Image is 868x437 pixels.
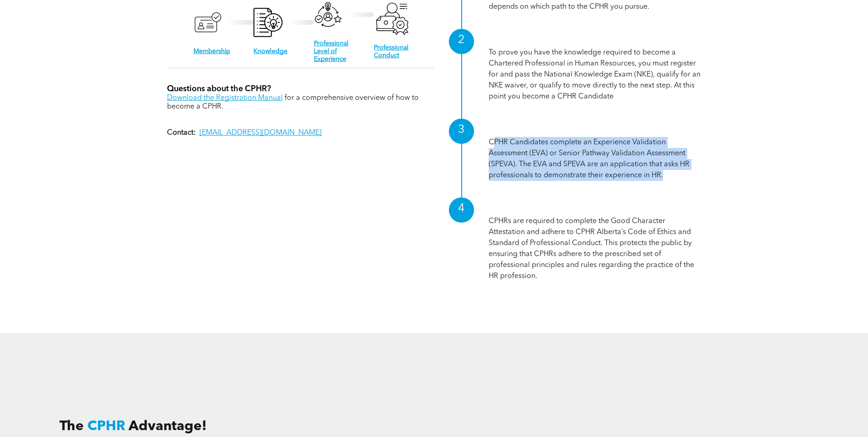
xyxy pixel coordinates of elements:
span: Questions about the CPHR? [167,85,271,93]
div: 4 [449,197,474,223]
p: CPHRs are required to complete the Good Character Attestation and adhere to CPHR Alberta’s Code o... [489,216,701,282]
span: Advantage! [129,420,207,433]
a: Download the Registration Manual [167,94,283,102]
span: The [59,420,84,433]
span: for a comprehensive overview of how to become a CPHR. [167,94,419,110]
p: CPHR Candidates complete an Experience Validation Assessment (EVA) or Senior Pathway Validation A... [489,137,701,181]
h1: Professional Level of Experience [489,123,701,137]
div: 3 [449,119,474,144]
a: Membership [194,48,230,55]
div: 2 [449,29,474,54]
h1: Professional Conduct [489,202,701,216]
a: [EMAIL_ADDRESS][DOMAIN_NAME] [199,129,322,137]
a: Knowledge [253,48,287,55]
a: Professional Conduct [374,44,409,59]
span: CPHR [87,420,125,433]
a: Professional Level of Experience [314,40,349,62]
p: To prove you have the knowledge required to become a Chartered Professional in Human Resources, y... [489,47,701,102]
h1: Knowledge [489,33,701,47]
strong: Contact: [167,129,196,137]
